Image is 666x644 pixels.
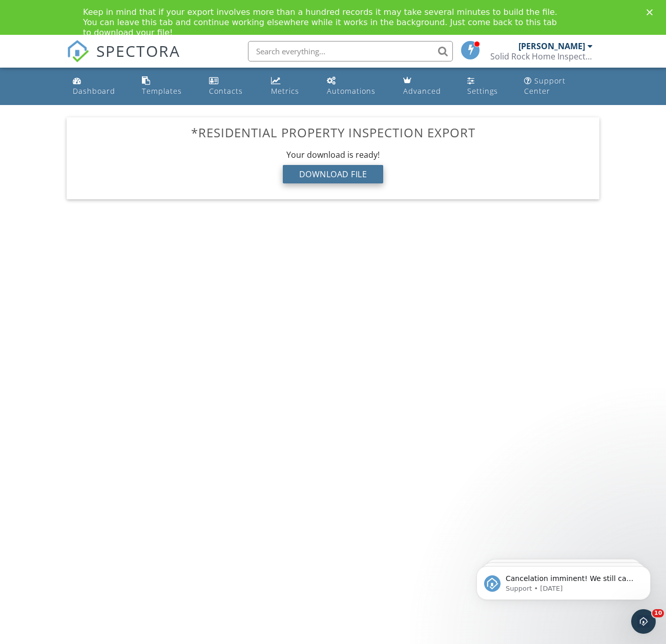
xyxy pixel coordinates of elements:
span: SPECTORA [96,40,180,61]
a: Support Center [520,72,597,101]
div: Advanced [403,86,441,96]
a: Automations (Basic) [323,72,390,101]
span: Cancelation imminent! We still can't process your payment using your card XXXX2264 (exp. 2029-2).... [45,30,176,119]
input: Search everything... [248,41,453,61]
a: Contacts [205,72,259,101]
p: Message from Support, sent 5d ago [45,39,177,49]
div: Close [647,9,657,15]
div: Templates [142,86,182,96]
a: Advanced [399,72,455,101]
iframe: Intercom notifications message [461,545,666,616]
a: Dashboard [69,72,130,101]
div: Solid Rock Home Inspections, LLC [490,51,593,61]
a: Metrics [267,72,315,101]
a: SPECTORA [67,49,180,70]
div: Contacts [209,86,243,96]
div: Settings [467,86,498,96]
div: Keep in mind that if your export involves more than a hundred records it may take several minutes... [83,7,567,38]
iframe: Intercom live chat [631,609,656,634]
div: Metrics [271,86,299,96]
div: Dashboard [73,86,115,96]
a: Settings [463,72,512,101]
div: Support Center [524,76,566,96]
div: Automations [327,86,376,96]
img: The Best Home Inspection Software - Spectora [67,40,89,63]
a: Templates [138,72,197,101]
span: 10 [652,609,664,617]
div: Download File [283,165,384,183]
div: Your download is ready! [75,149,591,160]
div: [PERSON_NAME] [518,41,585,51]
h3: *Residential Property Inspection Export [75,126,591,139]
